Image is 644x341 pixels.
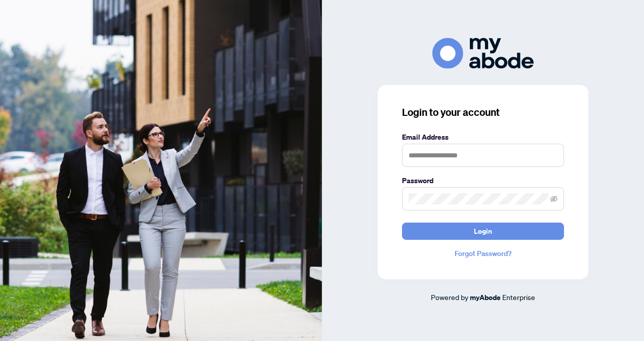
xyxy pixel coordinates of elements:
h3: Login to your account [402,105,564,119]
label: Password [402,175,564,186]
span: Enterprise [502,292,535,302]
label: Email Address [402,132,564,143]
a: myAbode [470,292,501,303]
span: Login [474,223,492,239]
span: eye-invisible [550,195,557,202]
button: Login [402,223,564,240]
img: ma-logo [432,38,534,69]
a: Forgot Password? [402,248,564,259]
span: Powered by [431,292,468,302]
